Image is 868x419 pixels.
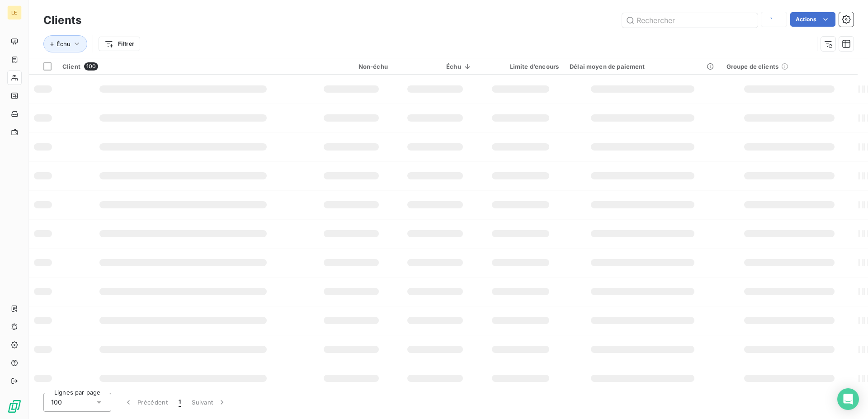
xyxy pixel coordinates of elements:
[790,12,835,27] button: Actions
[726,63,779,70] span: Groupe de clients
[173,393,186,412] button: 1
[570,63,715,70] div: Délai moyen de paiement
[43,12,81,28] h3: Clients
[483,63,559,70] div: Limite d’encours
[622,13,758,28] input: Rechercher
[99,37,140,51] button: Filtrer
[84,62,98,71] span: 100
[315,63,388,70] div: Non-échu
[118,393,173,412] button: Précédent
[7,5,22,20] div: LE
[43,35,87,52] button: Échu
[57,40,71,47] span: Échu
[51,398,62,407] span: 100
[179,398,181,407] span: 1
[837,388,859,410] div: Open Intercom Messenger
[399,63,472,70] div: Échu
[62,63,80,70] span: Client
[7,399,22,414] img: Logo LeanPay
[186,393,232,412] button: Suivant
